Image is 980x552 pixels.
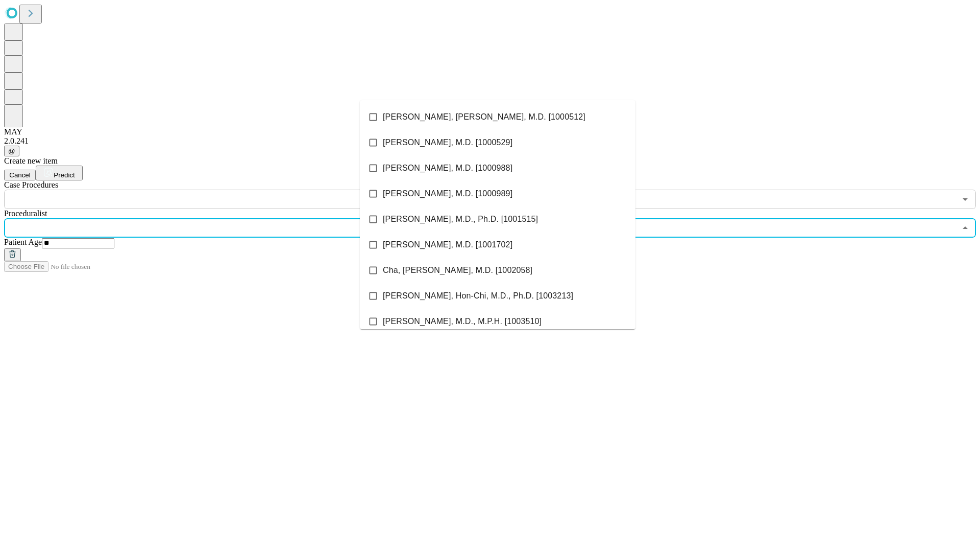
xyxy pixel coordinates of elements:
[4,209,47,218] span: Proceduralist
[383,239,512,251] span: [PERSON_NAME], M.D. [1001702]
[36,166,83,180] button: Predict
[383,315,542,328] span: [PERSON_NAME], M.D., M.P.H. [1003510]
[54,171,75,179] span: Predict
[383,264,532,277] span: Cha, [PERSON_NAME], M.D. [1002058]
[4,238,42,246] span: Patient Age
[4,180,58,189] span: Scheduled Procedure
[383,111,585,123] span: [PERSON_NAME], [PERSON_NAME], M.D. [1000512]
[958,221,972,235] button: Close
[8,147,15,155] span: @
[4,136,976,146] div: 2.0.241
[383,188,512,200] span: [PERSON_NAME], M.D. [1000989]
[958,192,972,206] button: Open
[4,170,36,180] button: Cancel
[383,290,573,302] span: [PERSON_NAME], Hon-Chi, M.D., Ph.D. [1003213]
[9,171,31,179] span: Cancel
[383,162,512,174] span: [PERSON_NAME], M.D. [1000988]
[4,146,19,156] button: @
[383,213,538,225] span: [PERSON_NAME], M.D., Ph.D. [1001515]
[4,127,976,136] div: MAY
[4,156,58,165] span: Create new item
[383,136,512,149] span: [PERSON_NAME], M.D. [1000529]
